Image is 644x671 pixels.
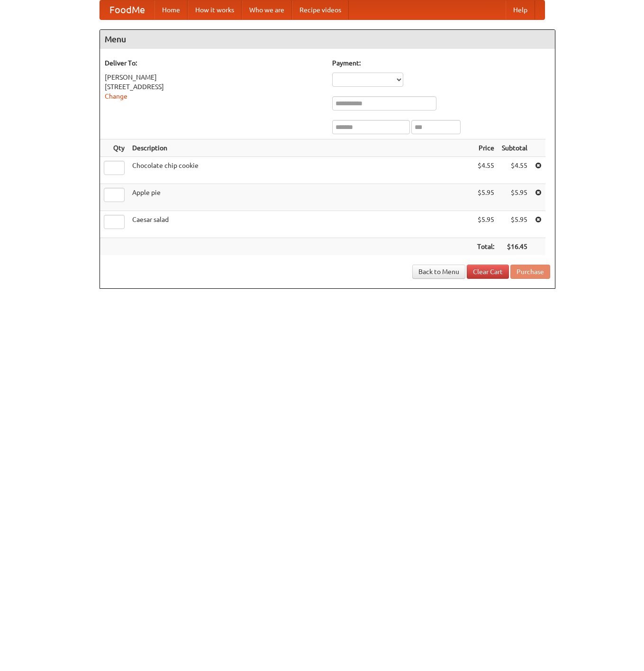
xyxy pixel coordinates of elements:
[242,0,292,19] a: Who we are
[128,157,473,184] td: Chocolate chip cookie
[498,238,531,256] th: $16.45
[473,157,498,184] td: $4.55
[105,92,127,100] a: Change
[473,184,498,211] td: $5.95
[128,211,473,238] td: Caesar salad
[498,211,531,238] td: $5.95
[473,211,498,238] td: $5.95
[412,265,465,279] a: Back to Menu
[105,58,323,68] h5: Deliver To:
[473,139,498,157] th: Price
[128,184,473,211] td: Apple pie
[100,139,128,157] th: Qty
[292,0,349,19] a: Recipe videos
[473,238,498,256] th: Total:
[128,139,473,157] th: Description
[498,184,531,211] td: $5.95
[154,0,188,19] a: Home
[100,30,555,49] h4: Menu
[506,0,535,19] a: Help
[332,58,550,68] h5: Payment:
[100,0,154,19] a: FoodMe
[105,73,323,82] div: [PERSON_NAME]
[498,157,531,184] td: $4.55
[510,265,550,279] button: Purchase
[105,82,323,92] div: [STREET_ADDRESS]
[188,0,242,19] a: How it works
[467,265,509,279] a: Clear Cart
[498,139,531,157] th: Subtotal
